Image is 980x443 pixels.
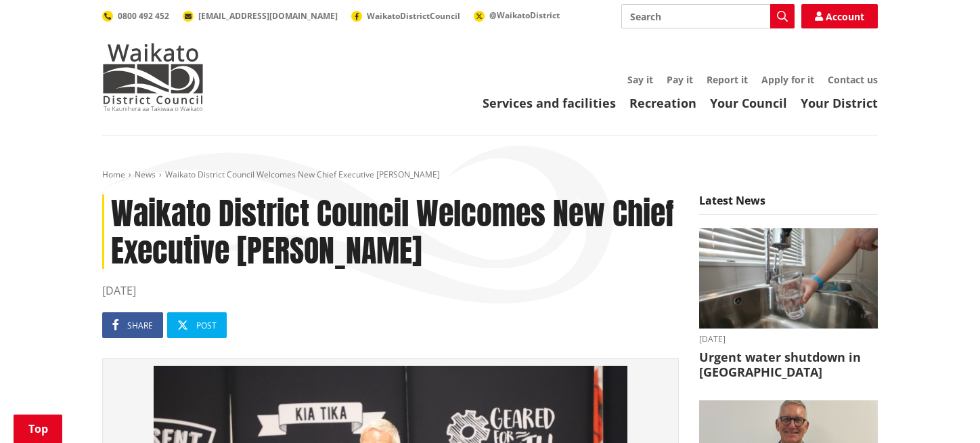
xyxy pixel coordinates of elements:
span: Share [127,320,153,331]
time: [DATE] [102,282,679,299]
img: Waikato District Council - Te Kaunihera aa Takiwaa o Waikato [102,43,204,111]
span: WaikatoDistrictCouncil [367,10,460,22]
nav: breadcrumb [102,169,878,181]
span: @WaikatoDistrict [489,9,560,21]
a: Contact us [828,73,878,86]
a: Share [102,312,163,338]
span: Post [196,320,217,331]
img: water image [699,228,878,329]
a: Your District [801,95,878,111]
a: Account [801,4,878,28]
span: 0800 492 452 [118,10,169,22]
span: Waikato District Council Welcomes New Chief Executive [PERSON_NAME] [165,169,440,180]
a: Say it [627,73,653,86]
a: [EMAIL_ADDRESS][DOMAIN_NAME] [183,10,338,22]
a: [DATE] Urgent water shutdown in [GEOGRAPHIC_DATA] [699,228,878,380]
a: Services and facilities [483,95,616,111]
a: Pay it [667,73,693,86]
input: Search input [621,4,795,28]
a: Apply for it [761,73,814,86]
span: [EMAIL_ADDRESS][DOMAIN_NAME] [198,10,338,22]
time: [DATE] [699,335,878,343]
a: Recreation [629,95,696,111]
a: Report it [707,73,748,86]
a: Post [167,312,227,338]
a: Top [14,415,62,443]
a: @WaikatoDistrict [474,9,560,21]
h3: Urgent water shutdown in [GEOGRAPHIC_DATA] [699,350,878,379]
a: 0800 492 452 [102,10,169,22]
a: News [135,169,156,180]
a: Home [102,169,125,180]
h5: Latest News [699,194,878,215]
a: WaikatoDistrictCouncil [351,10,460,22]
a: Your Council [710,95,787,111]
h1: Waikato District Council Welcomes New Chief Executive [PERSON_NAME] [102,194,679,269]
